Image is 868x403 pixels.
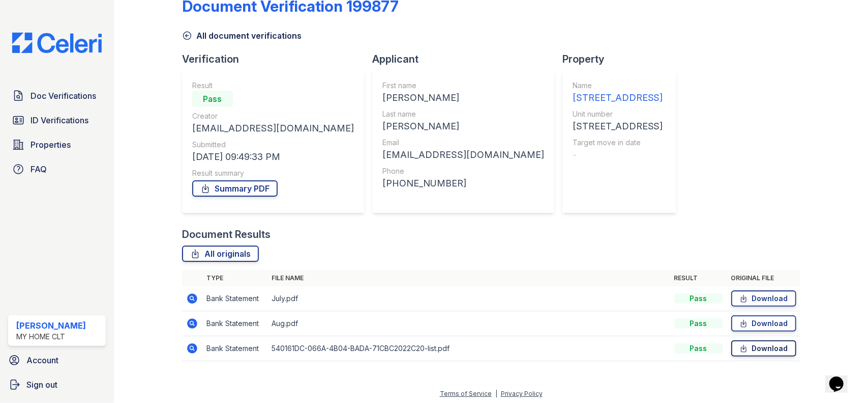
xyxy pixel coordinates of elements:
[573,80,663,91] div: Name
[382,91,544,105] div: [PERSON_NAME]
[16,332,86,342] div: My Home CLT
[731,315,796,332] a: Download
[8,135,106,155] a: Properties
[674,343,723,354] div: Pass
[202,270,267,286] th: Type
[573,119,663,133] div: [STREET_ADDRESS]
[372,52,562,66] div: Applicant
[8,159,106,179] a: FAQ
[26,379,57,391] span: Sign out
[182,52,372,66] div: Verification
[573,138,663,148] div: Target move in date
[192,121,354,136] div: [EMAIL_ADDRESS][DOMAIN_NAME]
[31,114,88,126] span: ID Verifications
[382,109,544,119] div: Last name
[731,290,796,307] a: Download
[182,227,271,241] div: Document Results
[731,340,796,357] a: Download
[382,166,544,176] div: Phone
[16,319,86,332] div: [PERSON_NAME]
[825,362,858,393] iframe: chat widget
[26,354,58,366] span: Account
[495,390,497,397] div: |
[182,246,259,262] a: All originals
[573,91,663,105] div: [STREET_ADDRESS]
[192,168,354,178] div: Result summary
[573,109,663,119] div: Unit number
[31,163,47,175] span: FAQ
[192,111,354,121] div: Creator
[182,30,302,42] a: All document verifications
[670,270,727,286] th: Result
[4,350,110,370] a: Account
[573,148,663,162] div: -
[674,293,723,304] div: Pass
[674,318,723,329] div: Pass
[573,80,663,105] a: Name [STREET_ADDRESS]
[501,390,543,397] a: Privacy Policy
[31,90,96,102] span: Doc Verifications
[267,336,670,361] td: 540161DC-066A-4B04-BADA-71CBC2022C20-list.pdf
[4,374,110,395] a: Sign out
[192,80,354,91] div: Result
[192,180,278,197] a: Summary PDF
[8,86,106,106] a: Doc Verifications
[267,311,670,336] td: Aug.pdf
[440,390,492,397] a: Terms of Service
[382,119,544,133] div: [PERSON_NAME]
[382,176,544,191] div: [PHONE_NUMBER]
[382,80,544,91] div: First name
[267,286,670,311] td: July.pdf
[202,336,267,361] td: Bank Statement
[192,91,233,107] div: Pass
[192,140,354,150] div: Submitted
[562,52,684,66] div: Property
[727,270,800,286] th: Original file
[31,139,71,151] span: Properties
[192,150,354,164] div: [DATE] 09:49:33 PM
[382,138,544,148] div: Email
[202,311,267,336] td: Bank Statement
[267,270,670,286] th: File name
[202,286,267,311] td: Bank Statement
[4,33,110,53] img: CE_Logo_Blue-a8612792a0a2168367f1c8372b55b34899dd931a85d93a1a3d3e32e68fde9ad4.png
[382,148,544,162] div: [EMAIL_ADDRESS][DOMAIN_NAME]
[8,110,106,130] a: ID Verifications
